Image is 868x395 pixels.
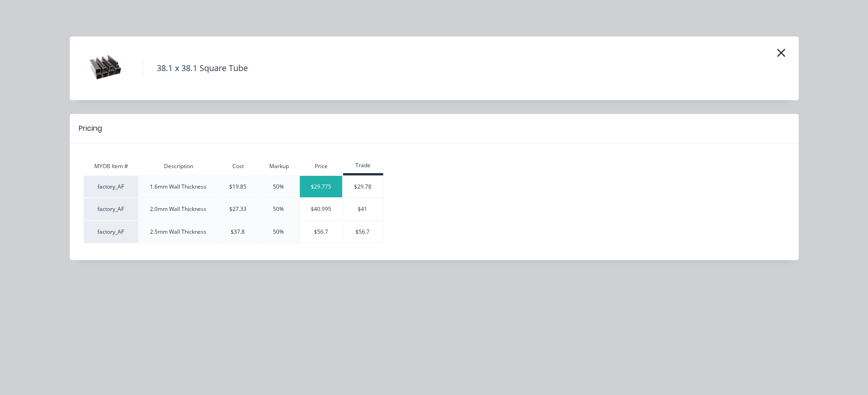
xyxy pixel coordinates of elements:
div: $56.7 [343,228,382,236]
div: 50% [258,205,299,213]
div: Trade [343,161,383,169]
div: factory_AF [84,205,138,213]
div: Cost [218,162,258,170]
div: Pricing [79,123,102,134]
div: MYOB Item # [83,162,139,170]
div: $41 [343,205,382,213]
div: $27.33 [218,205,257,213]
div: 1.6mm Wall Thickness [139,183,217,191]
div: $37.8 [218,228,257,236]
div: Description [139,162,218,170]
div: $29.775 [300,183,342,191]
div: $29.78 [343,183,382,191]
div: $56.7 [300,228,342,236]
div: 50% [258,228,299,236]
div: 2.0mm Wall Thickness [139,205,217,213]
div: $40.995 [300,205,342,213]
div: 2.5mm Wall Thickness [139,228,217,236]
div: $19.85 [218,183,257,191]
div: Price [300,162,343,170]
div: factory_AF [84,228,138,236]
div: factory_AF [84,183,138,191]
div: Markup [258,162,300,170]
h4: 38.1 x 38.1 Square Tube [143,60,248,77]
div: 50% [258,183,299,191]
img: 38.1 x 38.1 Square Tube [83,46,129,91]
